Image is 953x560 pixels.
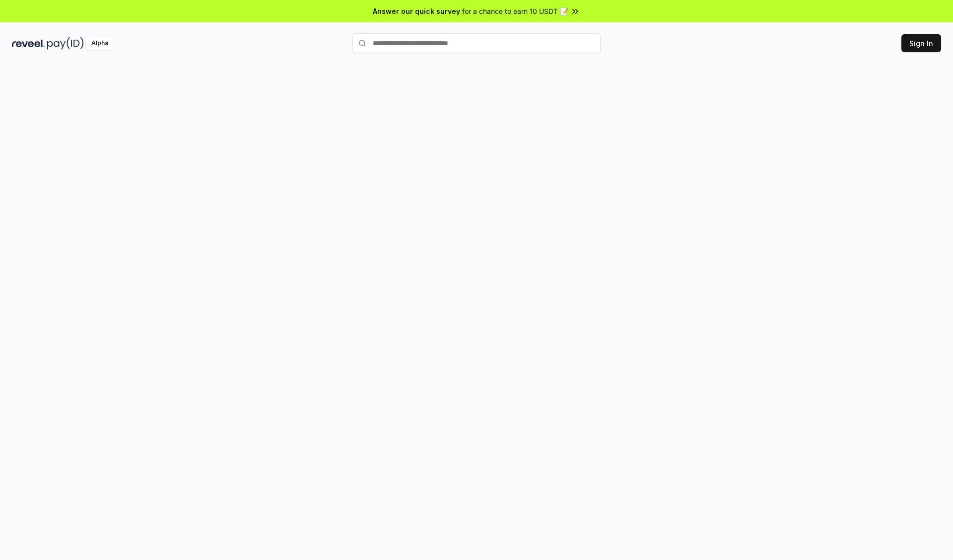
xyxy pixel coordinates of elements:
button: Sign In [901,34,941,52]
span: Answer our quick survey [373,6,460,16]
div: Alpha [86,37,114,50]
img: pay_id [47,37,84,50]
span: for a chance to earn 10 USDT 📝 [462,6,568,16]
img: reveel_dark [12,37,45,50]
